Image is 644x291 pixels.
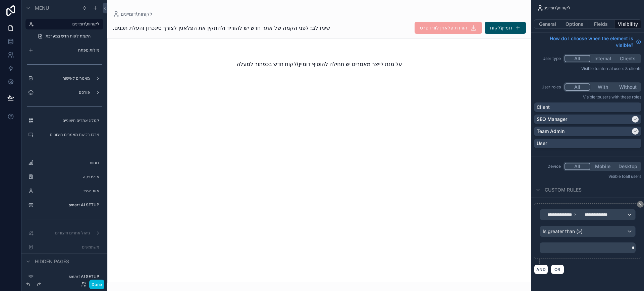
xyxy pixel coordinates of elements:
[615,55,640,62] button: Clients
[534,94,641,100] p: Visible to
[537,128,565,135] p: Team Admin
[565,55,590,62] button: All
[534,84,561,90] label: User roles
[534,265,548,274] button: AND
[534,164,561,169] label: Device
[89,280,104,289] button: Done
[598,66,641,71] span: Internal users & clients
[36,90,90,95] label: פורסם
[36,132,99,137] label: מרכז רכישת מאמרים חיצוניים
[534,35,641,49] a: How do I choose when the element is visible?
[615,163,640,170] button: Desktop
[590,55,615,62] button: Internal
[626,174,641,179] span: all users
[537,116,567,123] p: SEO Manager
[35,258,69,265] span: Hidden pages
[36,174,99,179] label: אנליטיקה
[36,202,99,208] label: smart AI SETUP
[614,19,641,29] button: Visibility
[543,5,570,11] span: לקוחות\דומיינים
[534,66,641,71] p: Visible to
[565,83,590,91] button: All
[36,188,99,194] label: אזור אישי
[534,56,561,61] label: User type
[545,187,582,193] span: Custom rules
[36,274,99,279] label: smart AI SETUP
[600,94,641,99] span: Users with these roles
[34,31,103,42] a: הקמת לקוח חדש במערכת
[561,19,588,29] button: Options
[551,265,564,274] button: OR
[36,160,99,165] label: דוחות
[534,174,641,179] p: Visible to
[590,163,615,170] button: Mobile
[36,21,99,27] label: לקוחות\דומיינים
[36,48,99,53] label: מילות מפתח
[540,226,636,237] button: Is greater than (>)
[588,19,615,29] button: Fields
[46,33,91,39] span: הקמת לקוח חדש במערכת
[36,76,90,81] label: מאמרים לאישור
[590,83,615,91] button: With
[537,140,547,147] p: User
[36,118,99,123] label: קטלוג אתרים חיצוניים
[543,228,583,235] span: Is greater than (>)
[36,244,99,250] label: משתמשים
[565,163,590,170] button: All
[537,104,550,111] p: Client
[534,19,561,29] button: General
[36,230,90,236] label: ניהול אתרים חיצוניים
[615,83,640,91] button: Without
[35,5,49,11] span: Menu
[553,267,562,272] span: OR
[534,35,633,49] span: How do I choose when the element is visible?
